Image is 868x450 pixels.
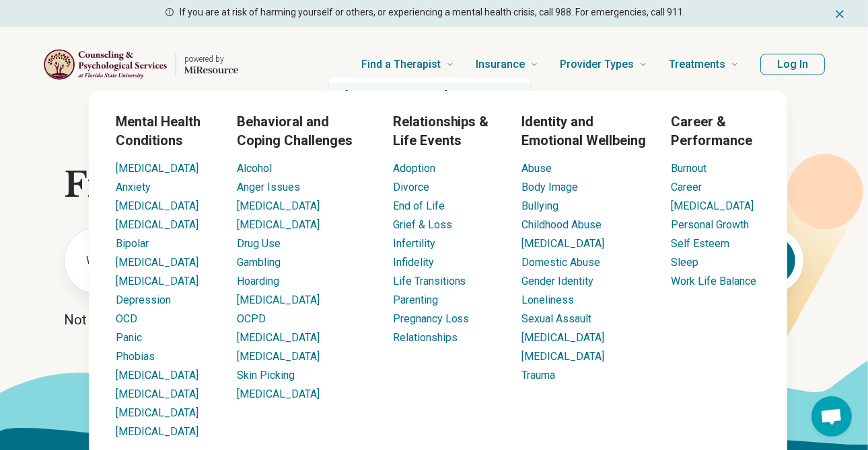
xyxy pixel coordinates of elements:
[521,199,558,212] a: Bullying
[116,256,198,269] a: [MEDICAL_DATA]
[43,43,238,86] a: Home page
[237,218,320,231] a: [MEDICAL_DATA]
[393,256,434,269] a: Infidelity
[521,181,578,193] a: Body Image
[671,199,754,212] a: [MEDICAL_DATA]
[116,218,198,231] a: [MEDICAL_DATA]
[237,331,320,344] a: [MEDICAL_DATA]
[116,312,137,325] a: OCD
[116,112,215,150] h3: Mental Health Conditions
[393,162,435,175] a: Adoption
[237,199,320,212] a: [MEDICAL_DATA]
[237,350,320,363] a: [MEDICAL_DATA]
[116,350,155,363] a: Phobias
[671,162,707,175] a: Burnout
[116,181,151,193] a: Anxiety
[521,275,593,287] a: Gender Identity
[671,181,702,193] a: Career
[237,275,279,287] a: Hoarding
[521,350,604,363] a: [MEDICAL_DATA]
[116,406,198,419] a: [MEDICAL_DATA]
[833,5,846,21] button: Dismiss
[760,54,825,75] button: Log In
[237,237,281,250] a: Drug Use
[811,396,852,437] div: Open chat
[237,369,295,381] a: Skin Picking
[116,275,198,287] a: [MEDICAL_DATA]
[237,162,272,175] a: Alcohol
[393,199,445,212] a: End of Life
[329,77,530,222] div: Suggestions
[237,312,266,325] a: OCPD
[329,83,530,109] div: [GEOGRAPHIC_DATA]
[671,112,760,150] h3: Career & Performance
[560,55,634,74] span: Provider Types
[521,331,604,344] a: [MEDICAL_DATA]
[393,237,435,250] a: Infertility
[393,275,466,287] a: Life Transitions
[521,112,649,150] h3: Identity and Emotional Wellbeing
[521,256,600,269] a: Domestic Abuse
[237,256,281,269] a: Gambling
[184,54,238,64] p: powered by
[116,199,198,212] a: [MEDICAL_DATA]
[393,112,501,150] h3: Relationships & Life Events
[116,331,142,344] a: Panic
[521,218,602,231] a: Childhood Abuse
[393,181,429,193] a: Divorce
[237,112,371,150] h3: Behavioral and Coping Challenges
[237,294,320,306] a: [MEDICAL_DATA]
[393,312,470,325] a: Pregnancy Loss
[521,369,555,381] a: Trauma
[521,294,574,306] a: Loneliness
[393,331,458,344] a: Relationships
[521,237,604,250] a: [MEDICAL_DATA]
[669,55,725,74] span: Treatments
[361,55,441,74] span: Find a Therapist
[671,218,749,231] a: Personal Growth
[116,425,198,438] a: [MEDICAL_DATA]
[116,162,198,175] a: [MEDICAL_DATA]
[521,312,591,325] a: Sexual Assault
[393,218,452,231] a: Grief & Loss
[116,237,149,250] a: Bipolar
[671,275,756,287] a: Work Life Balance
[671,256,698,269] a: Sleep
[521,162,552,175] a: Abuse
[116,369,198,381] a: [MEDICAL_DATA]
[180,5,686,19] p: If you are at risk of harming yourself or others, or experiencing a mental health crisis, call 98...
[116,388,198,400] a: [MEDICAL_DATA]
[393,294,438,306] a: Parenting
[237,388,320,400] a: [MEDICAL_DATA]
[237,181,300,193] a: Anger Issues
[476,55,525,74] span: Insurance
[671,237,729,250] a: Self Esteem
[116,294,171,306] a: Depression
